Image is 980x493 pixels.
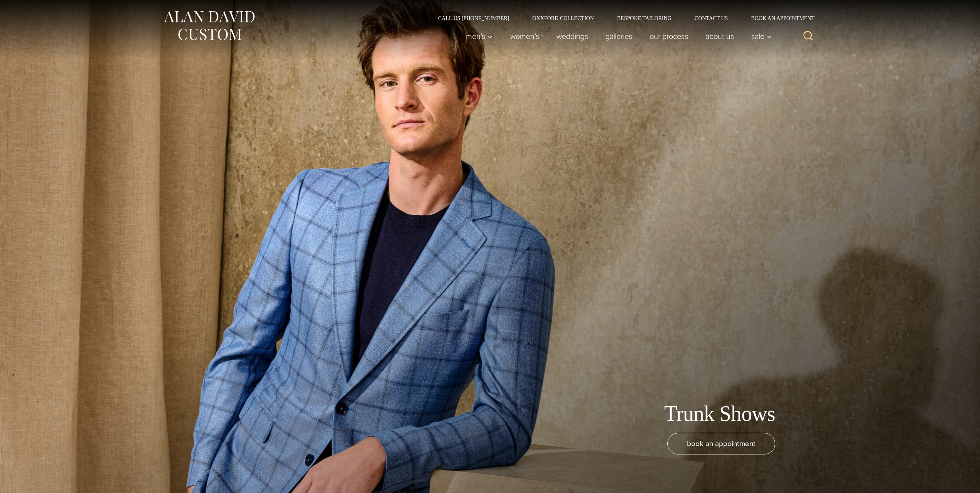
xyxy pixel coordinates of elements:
[683,15,740,21] a: Contact Us
[427,15,521,21] a: Call Us [PHONE_NUMBER]
[466,32,493,40] span: Men’s
[687,438,756,449] span: book an appointment
[641,29,697,44] a: Our Process
[799,27,818,45] button: View Search Form
[427,15,818,21] nav: Secondary Navigation
[457,29,776,44] nav: Primary Navigation
[697,29,742,44] a: About Us
[501,29,548,44] a: Women’s
[596,29,641,44] a: Galleries
[605,15,683,21] a: Bespoke Tailoring
[751,32,772,40] span: Sale
[739,15,817,21] a: Book an Appointment
[667,433,775,454] a: book an appointment
[931,470,972,489] iframe: Opens a widget where you can chat to one of our agents
[521,15,605,21] a: Oxxford Collection
[163,8,255,43] img: Alan David Custom
[548,29,596,44] a: weddings
[664,401,775,427] h1: Trunk Shows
